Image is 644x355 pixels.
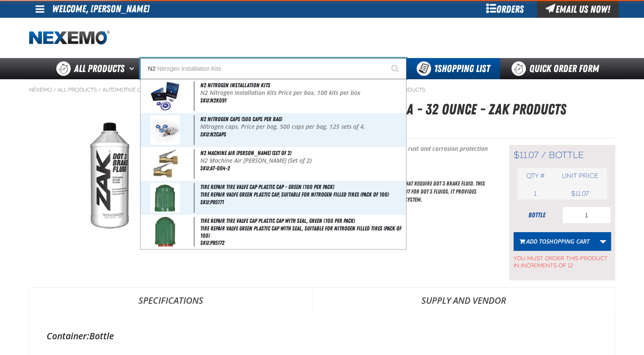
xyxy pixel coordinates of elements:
[205,98,615,121] h1: DOT 3 Brake Fluid Exchange Formula - 32 Ounce - ZAK Products
[546,237,589,245] span: Shopping Cart
[514,211,560,220] div: bottle
[200,165,230,172] span: SKU:AT-004-2
[500,58,615,79] a: Quick Order Form
[553,188,607,200] td: $11.07
[514,251,611,269] span: You must order this product in increments of 12
[150,115,180,145] img: 5b1158ef6d538239083331-n2_caps_2.jpg
[385,58,406,79] button: Start Searching
[200,199,224,205] span: SKU:P85171
[53,86,56,93] span: /
[200,131,226,138] span: SKU:N2CAPS
[514,150,539,161] span: $11.07
[200,150,291,156] span: N2 Machine Air [PERSON_NAME] (Set of 2)
[200,97,227,104] span: SKU:N2K091
[534,190,536,197] span: 1
[595,232,611,251] a: More Actions
[151,149,180,179] img: 5b11587c5de1a760062425-at-004-2.jpg
[29,31,110,45] a: Home
[47,330,89,342] label: Container:
[200,217,355,224] span: Tire Repair Tire Valve Cap Plastic Cap with Seal, GREEN (100 per pack)
[200,82,270,89] span: N2 Nitrogen Installation Kits
[434,63,490,75] span: Shopping List
[200,239,224,246] span: SKU:P85172
[29,86,52,93] a: Nexemo
[29,31,110,45] img: Nexemo logo
[553,168,607,184] th: Unit price
[200,225,404,239] span: Tire Repair Valve Green Plastic Cap with Seal, Suitable for Nitrogen Filled Tires (Pack of 100)
[102,86,168,93] a: Automotive Chemicals
[205,123,615,135] p: SKU:
[200,89,404,97] p: N2 Nitrogen Installation Kits Price per box, 100 kits per box
[200,183,334,190] span: Tire Repair Tire Valve Cap Plastic Cap - GREEN (100 per pack)
[150,183,180,213] img: 5b1159dbaddf8072259173-p85171.jpg
[58,86,97,93] a: All Products
[200,123,404,130] p: Nitrogen caps. Price per bag, 500 caps per bag, 125 sets of 4.
[526,237,589,245] span: Add to
[406,58,500,79] button: You have 1 Shopping List. Open to view details
[541,150,546,161] span: /
[29,86,615,93] nav: Breadcrumbs
[98,86,101,93] span: /
[549,150,584,161] span: bottle
[126,58,140,79] button: Open All Products pages
[200,191,404,198] span: Tire Repair Valve Green Plastic Cap, Suitable for Nitrogen Filled Tires (Pack of 100)
[514,232,595,251] button: Add toShopping Cart
[140,58,406,79] input: Search
[200,157,404,164] p: N2 Machine Air [PERSON_NAME] (Set of 2)
[30,116,190,239] img: DOT 3 Brake Fluid Exchange Formula - 32 Ounce - ZAK Products
[200,116,282,122] span: N2 Nitrogen Caps (500 caps per bag)
[517,168,553,184] th: Qty #
[312,288,615,313] a: Supply and Vendor
[30,288,312,313] a: Specifications
[47,330,598,342] div: Bottle
[155,217,175,247] img: 5fd91b3bb851d500494141-P85172.jpg
[74,61,124,76] span: All Products
[150,81,180,111] img: 5b1158ef7ca4b724256755-n2kit_2.jpg
[434,63,437,75] strong: 1
[562,207,611,224] input: Product Quantity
